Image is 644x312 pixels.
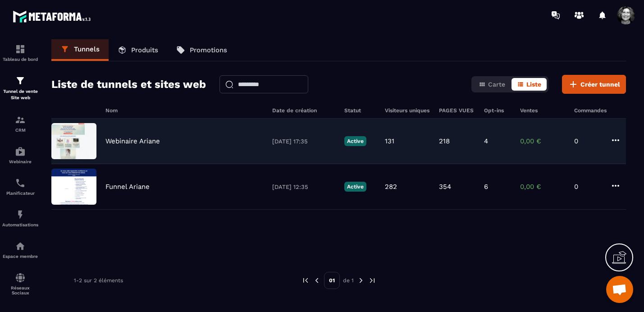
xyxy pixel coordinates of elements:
p: [DATE] 17:35 [272,138,335,145]
p: Tableau de bord [2,57,38,62]
img: automations [15,241,26,252]
img: logo [13,8,94,25]
a: formationformationTunnel de vente Site web [2,69,38,108]
a: schedulerschedulerPlanificateur [2,171,38,202]
img: automations [15,209,26,220]
p: Active [344,136,366,146]
p: 6 [484,183,488,191]
p: Tunnel de vente Site web [2,88,38,101]
h6: Commandes [574,107,607,114]
p: Funnel Ariane [105,183,150,191]
p: 218 [439,137,450,145]
p: Active [344,182,366,192]
h6: Visiteurs uniques [385,107,430,114]
p: CRM [2,128,38,133]
img: prev [313,276,321,284]
a: formationformationCRM [2,108,38,139]
p: 0,00 € [520,183,565,191]
a: Promotions [167,39,236,61]
p: Webinaire Ariane [105,137,160,145]
a: Produits [109,39,167,61]
img: next [357,276,365,284]
div: Ouvrir le chat [606,276,633,303]
span: Créer tunnel [580,80,620,89]
a: social-networksocial-networkRéseaux Sociaux [2,266,38,302]
p: Réseaux Sociaux [2,285,38,295]
span: Liste [526,81,541,88]
p: Webinaire [2,159,38,164]
a: automationsautomationsWebinaire [2,139,38,171]
p: Tunnels [74,45,100,53]
img: formation [15,115,26,125]
img: formation [15,75,26,86]
button: Créer tunnel [562,75,626,94]
img: formation [15,44,26,55]
p: Promotions [190,46,227,54]
p: 0,00 € [520,137,565,145]
p: 4 [484,137,488,145]
p: Planificateur [2,191,38,196]
p: Produits [131,46,158,54]
a: formationformationTableau de bord [2,37,38,69]
p: 131 [385,137,394,145]
h6: Statut [344,107,376,114]
a: automationsautomationsEspace membre [2,234,38,266]
p: 0 [574,183,601,191]
h6: Date de création [272,107,335,114]
p: 0 [574,137,601,145]
h6: Ventes [520,107,565,114]
img: image [51,123,96,159]
span: Carte [488,81,505,88]
img: scheduler [15,178,26,188]
p: 354 [439,183,451,191]
img: social-network [15,272,26,283]
h2: Liste de tunnels et sites web [51,75,206,93]
img: next [368,276,376,284]
a: automationsautomationsAutomatisations [2,202,38,234]
p: de 1 [343,277,354,284]
a: Tunnels [51,39,109,61]
p: 01 [324,272,340,289]
h6: PAGES VUES [439,107,475,114]
p: Automatisations [2,222,38,227]
h6: Opt-ins [484,107,511,114]
p: Espace membre [2,254,38,259]
img: automations [15,146,26,157]
img: image [51,169,96,205]
p: 1-2 sur 2 éléments [74,277,123,284]
img: prev [301,276,310,284]
p: 282 [385,183,397,191]
p: [DATE] 12:35 [272,184,335,190]
button: Liste [512,78,547,91]
h6: Nom [105,107,263,114]
button: Carte [473,78,511,91]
